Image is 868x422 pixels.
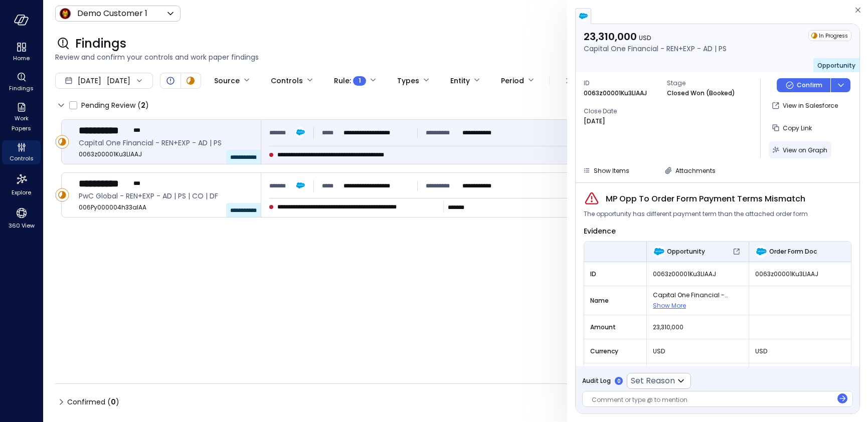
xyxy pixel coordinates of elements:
[13,53,30,63] span: Home
[10,153,34,163] span: Controls
[79,137,253,148] span: Capital One Financial - REN+EXP - AD | PS
[359,76,361,86] span: 1
[653,269,743,279] span: 0063z00001Ku3LlAAJ
[141,100,145,110] span: 2
[777,78,830,92] button: Confirm
[783,101,838,111] p: View in Salesforce
[783,146,827,154] span: View on Graph
[755,346,845,356] span: USD
[639,34,651,42] span: USD
[79,190,253,201] span: PwC Global - REN+EXP - AD | PS | CO | DF
[755,269,845,279] span: 0063z00001Ku3LlAAJ
[2,40,41,64] div: Home
[769,141,831,158] button: View on Graph
[830,78,850,92] button: dropdown-icon-button
[55,135,69,149] div: In Progress
[584,43,727,54] p: Capital One Financial - REN+EXP - AD | PS
[2,170,41,198] div: Explore
[450,72,470,89] div: Entity
[653,346,743,356] span: USD
[579,164,633,176] button: Show Items
[2,100,41,134] div: Work Papers
[79,149,253,159] span: 0063z00001Ku3LlAAJ
[675,166,716,175] span: Attachments
[769,119,816,136] button: Copy Link
[2,70,41,94] div: Findings
[653,246,665,258] img: Opportunity
[558,72,615,89] button: Clear (1)
[594,166,629,175] span: Show Items
[79,202,253,213] span: 006Py000004h33aIAA
[584,106,659,116] span: Close Date
[78,75,101,86] span: [DATE]
[55,188,69,202] div: In Progress
[137,100,149,111] div: ( )
[9,83,34,93] span: Findings
[653,301,686,310] span: Show More
[584,78,659,88] span: ID
[808,30,851,41] div: In Progress
[334,72,366,89] div: Rule :
[584,209,808,219] span: The opportunity has different payment term than the attached order form
[653,322,743,332] span: 23,310,000
[777,78,850,92] div: Button group with a nested menu
[590,296,640,306] span: Name
[584,88,647,98] p: 0063z00001Ku3LlAAJ
[501,72,524,89] div: Period
[67,394,119,410] span: Confirmed
[2,140,41,164] div: Controls
[164,75,177,87] div: Open
[667,78,742,88] span: Stage
[107,396,119,407] div: ( )
[271,72,303,89] div: Controls
[590,346,640,356] span: Currency
[667,88,735,98] p: Closed Won (Booked)
[582,376,611,386] span: Audit Log
[9,221,35,231] span: 360 View
[797,80,822,90] p: Confirm
[59,8,71,20] img: Icon
[817,61,855,70] span: Opportunity
[12,187,31,197] span: Explore
[185,75,197,87] div: In Progress
[584,116,605,126] p: [DATE]
[55,52,856,63] span: Review and confirm your controls and work paper findings
[660,164,720,176] button: Attachments
[578,11,588,21] img: salesforce
[667,247,705,257] span: Opportunity
[397,72,419,89] div: Types
[653,290,743,300] span: Capital One Financial - REN+EXP - AD | PS
[6,113,37,133] span: Work Papers
[81,97,149,113] span: Pending Review
[631,375,675,387] p: Set Reason
[111,397,116,407] span: 0
[2,204,41,232] div: 360 View
[75,36,126,52] span: Findings
[769,247,817,257] span: Order Form Doc
[77,8,147,20] p: Demo Customer 1
[617,377,621,385] p: 0
[584,226,616,236] span: Evidence
[769,97,842,114] button: View in Salesforce
[590,322,640,332] span: Amount
[783,124,812,132] span: Copy Link
[584,30,727,43] p: 23,310,000
[214,72,240,89] div: Source
[606,193,805,205] span: MP Opp To Order Form Payment Terms Mismatch
[755,246,767,258] img: Order Form Doc
[590,269,640,279] span: ID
